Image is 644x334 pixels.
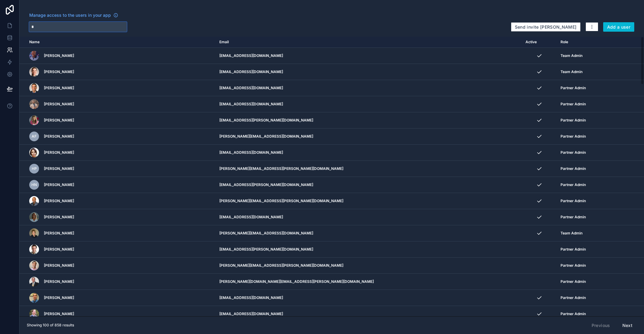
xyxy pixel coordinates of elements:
[561,118,586,123] span: Partner Admin
[44,311,74,316] span: [PERSON_NAME]
[216,193,522,209] td: [PERSON_NAME][EMAIL_ADDRESS][PERSON_NAME][DOMAIN_NAME]
[216,258,522,274] td: [PERSON_NAME][EMAIL_ADDRESS][PERSON_NAME][DOMAIN_NAME]
[216,225,522,241] td: [PERSON_NAME][EMAIL_ADDRESS][DOMAIN_NAME]
[44,182,74,187] span: [PERSON_NAME]
[44,247,74,252] span: [PERSON_NAME]
[44,279,74,284] span: [PERSON_NAME]
[561,102,586,107] span: Partner Admin
[561,279,586,284] span: Partner Admin
[44,118,74,123] span: [PERSON_NAME]
[216,37,522,48] th: Email
[561,182,586,187] span: Partner Admin
[44,134,74,139] span: [PERSON_NAME]
[216,177,522,193] td: [EMAIL_ADDRESS][PERSON_NAME][DOMAIN_NAME]
[561,150,586,155] span: Partner Admin
[19,37,644,316] div: scrollable content
[561,134,586,139] span: Partner Admin
[44,231,74,236] span: [PERSON_NAME]
[216,290,522,306] td: [EMAIL_ADDRESS][DOMAIN_NAME]
[561,263,586,268] span: Partner Admin
[561,215,586,220] span: Partner Admin
[561,86,586,90] span: Partner Admin
[603,22,635,32] button: Add a user
[19,37,216,48] th: Name
[32,134,37,139] span: AF
[561,199,586,203] span: Partner Admin
[216,96,522,112] td: [EMAIL_ADDRESS][DOMAIN_NAME]
[216,48,522,64] td: [EMAIL_ADDRESS][DOMAIN_NAME]
[44,263,74,268] span: [PERSON_NAME]
[561,311,586,316] span: Partner Admin
[561,166,586,171] span: Partner Admin
[216,128,522,145] td: [PERSON_NAME][EMAIL_ADDRESS][DOMAIN_NAME]
[216,145,522,161] td: [EMAIL_ADDRESS][DOMAIN_NAME]
[216,80,522,96] td: [EMAIL_ADDRESS][DOMAIN_NAME]
[44,295,74,300] span: [PERSON_NAME]
[216,274,522,290] td: [PERSON_NAME][DOMAIN_NAME][EMAIL_ADDRESS][PERSON_NAME][DOMAIN_NAME]
[32,166,37,171] span: HP
[561,69,582,74] span: Team Admin
[44,215,74,220] span: [PERSON_NAME]
[216,306,522,322] td: [EMAIL_ADDRESS][DOMAIN_NAME]
[44,69,74,74] span: [PERSON_NAME]
[44,150,74,155] span: [PERSON_NAME]
[27,323,74,328] span: Showing 100 of 858 results
[216,64,522,80] td: [EMAIL_ADDRESS][DOMAIN_NAME]
[216,161,522,177] td: [PERSON_NAME][EMAIL_ADDRESS][PERSON_NAME][DOMAIN_NAME]
[511,22,581,32] button: Send invite [PERSON_NAME]
[44,199,74,203] span: [PERSON_NAME]
[44,86,74,90] span: [PERSON_NAME]
[44,102,74,107] span: [PERSON_NAME]
[561,247,586,252] span: Partner Admin
[561,231,582,236] span: Team Admin
[216,241,522,258] td: [EMAIL_ADDRESS][PERSON_NAME][DOMAIN_NAME]
[44,53,74,58] span: [PERSON_NAME]
[561,295,586,300] span: Partner Admin
[31,182,37,187] span: HN
[216,209,522,225] td: [EMAIL_ADDRESS][DOMAIN_NAME]
[618,320,637,331] button: Next
[557,37,619,48] th: Role
[29,12,118,18] a: Manage access to the users in your app
[561,53,582,58] span: Team Admin
[44,166,74,171] span: [PERSON_NAME]
[522,37,557,48] th: Active
[216,112,522,128] td: [EMAIL_ADDRESS][PERSON_NAME][DOMAIN_NAME]
[29,12,111,18] span: Manage access to the users in your app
